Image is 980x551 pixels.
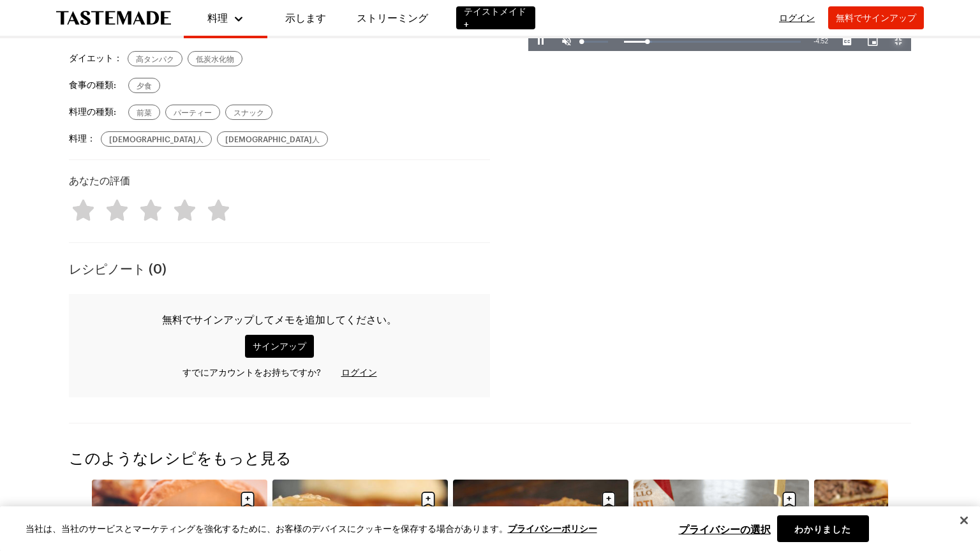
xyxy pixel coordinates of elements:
h4: あなたの評価 [69,173,130,188]
span: スナック [234,107,264,117]
a: 低炭水化物 [188,51,242,66]
button: Captions [835,32,860,51]
a: [DEMOGRAPHIC_DATA]人 [101,131,212,147]
span: パーティー [174,107,212,117]
button: わかりました [777,515,869,542]
p: 無料でサインアップしてメモを追加してください。 [79,312,480,327]
font: ダイエット： [69,52,122,63]
span: 夕食 [137,80,152,91]
button: ログイン [773,11,820,24]
button: Exit Fullscreen [886,32,911,51]
font: すでにアカウントをお持ちですか? [182,367,325,378]
h2: このようなレシピをもっと見る [69,449,911,467]
span: 4:52 [816,38,828,45]
font: 料理： [69,133,96,143]
button: レシピを保存 [416,487,440,511]
span: サインアップ [253,340,306,353]
button: レシピを保存 [597,487,621,511]
div: プライバシー [26,515,944,542]
span: ログイン [779,12,815,23]
a: [DEMOGRAPHIC_DATA]人 [217,131,328,147]
span: [DEMOGRAPHIC_DATA]人 [225,134,320,144]
button: 無料でサインアップ [828,6,924,29]
a: プライバシーに関する詳細情報は、新しいタブで開きます [508,522,597,534]
span: テイストメイド + [464,5,528,31]
a: 高タンパク [128,51,182,66]
button: 料理 [197,5,255,31]
button: Unmute [554,32,579,51]
font: 食事の種類: [69,79,123,90]
button: レシピを保存 [777,487,801,511]
a: テイストメイドホームページへ [56,11,171,26]
span: 料理 [207,11,228,24]
button: 閉める [950,506,978,534]
span: [DEMOGRAPHIC_DATA]人 [109,134,204,144]
div: Progress Bar [624,41,801,43]
a: 前菜 [128,105,160,120]
button: ログイン [341,366,377,379]
span: 高タンパク [136,54,174,64]
button: プライバシーの選択 [672,515,777,542]
font: 料理の種類: [69,106,123,117]
span: 低炭水化物 [196,54,234,64]
font: レシピノート (0 [69,261,162,276]
button: サインアップ [245,335,314,358]
a: スナック [225,105,272,120]
button: Pause [528,32,554,51]
span: - [813,38,815,45]
button: Picture-in-Picture [860,32,886,51]
span: 無料でサインアップ [836,12,916,23]
h4: ) [69,261,490,276]
div: Volume Level [582,41,608,43]
a: パーティー [165,105,220,120]
button: レシピを保存 [235,487,260,511]
a: テイストメイド + [456,6,535,29]
span: 前菜 [137,107,152,117]
div: 当社は、当社のサービスとマーケティングを強化するために、お客様のデバイスにクッキーを保存する場合があります。 [26,522,597,536]
a: 夕食 [128,78,160,93]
